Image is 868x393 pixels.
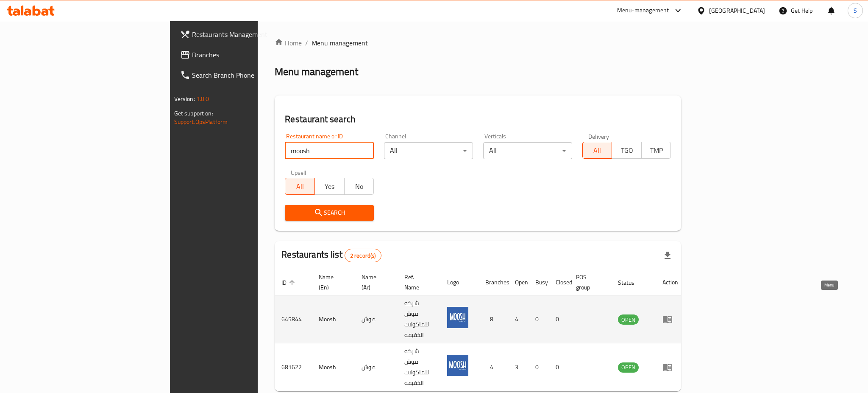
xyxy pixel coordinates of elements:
[285,113,671,126] h2: Restaurant search
[292,208,367,218] span: Search
[854,6,857,15] span: S
[275,65,358,79] h2: Menu management
[576,272,601,292] span: POS group
[348,180,371,193] span: No
[285,205,374,221] button: Search
[508,295,529,343] td: 4
[355,295,398,343] td: موش
[362,272,387,292] span: Name (Ar)
[174,93,195,104] span: Version:
[314,178,345,195] button: Yes
[173,45,315,65] a: Branches
[508,343,529,391] td: 3
[588,133,609,139] label: Delivery
[281,248,381,262] h2: Restaurants list
[549,269,569,295] th: Closed
[483,142,572,159] div: All
[618,315,639,325] span: OPEN
[615,144,638,157] span: TGO
[641,142,671,159] button: TMP
[312,38,368,48] span: Menu management
[586,144,609,157] span: All
[398,343,440,391] td: شركه موش للماكولات الخفيفه
[289,180,312,193] span: All
[355,343,398,391] td: موش
[345,249,381,262] div: Total records count
[440,269,479,295] th: Logo
[618,362,639,372] span: OPEN
[312,295,355,343] td: Moosh
[479,343,508,391] td: 4
[196,93,209,104] span: 1.0.0
[285,178,315,195] button: All
[617,6,669,16] div: Menu-management
[398,295,440,343] td: شركه موش للماكولات الخفيفه
[319,272,345,292] span: Name (En)
[275,269,685,391] table: enhanced table
[174,108,213,119] span: Get support on:
[529,269,549,295] th: Busy
[612,142,642,159] button: TGO
[662,362,678,372] div: Menu
[275,38,681,48] nav: breadcrumb
[529,343,549,391] td: 0
[281,278,298,288] span: ID
[529,295,549,343] td: 0
[173,24,315,45] a: Restaurants Management
[549,295,569,343] td: 0
[656,269,685,295] th: Action
[344,178,374,195] button: No
[645,144,668,157] span: TMP
[404,272,430,292] span: Ref. Name
[384,142,473,159] div: All
[479,269,508,295] th: Branches
[447,307,468,328] img: Moosh
[318,180,341,193] span: Yes
[657,245,678,266] div: Export file
[312,343,355,391] td: Moosh
[582,142,612,159] button: All
[508,269,529,295] th: Open
[479,295,508,343] td: 8
[291,169,306,175] label: Upsell
[174,116,228,127] a: Support.OpsPlatform
[192,70,308,80] span: Search Branch Phone
[549,343,569,391] td: 0
[192,29,308,39] span: Restaurants Management
[285,142,374,159] input: Search for restaurant name or ID..
[192,50,308,60] span: Branches
[618,278,645,288] span: Status
[447,355,468,376] img: Moosh
[709,6,765,15] div: [GEOGRAPHIC_DATA]
[173,65,315,85] a: Search Branch Phone
[345,252,381,260] span: 2 record(s)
